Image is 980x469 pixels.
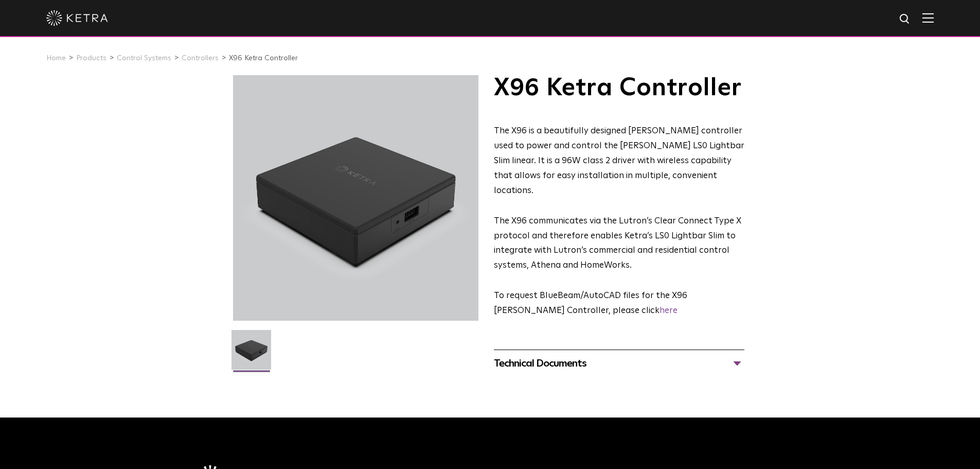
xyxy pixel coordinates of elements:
a: Products [76,55,106,62]
img: Hamburger%20Nav.svg [922,13,934,23]
a: Controllers [182,55,219,62]
img: search icon [899,13,912,26]
h1: X96 Ketra Controller [494,75,744,101]
div: Technical Documents [494,355,744,372]
a: X96 Ketra Controller [229,55,298,62]
span: The X96 communicates via the Lutron’s Clear Connect Type X protocol and therefore enables Ketra’s... [494,217,741,270]
a: here [660,306,678,315]
a: Home [46,55,66,62]
img: ketra-logo-2019-white [46,10,108,26]
a: Control Systems [117,55,171,62]
span: The X96 is a beautifully designed [PERSON_NAME] controller used to power and control the [PERSON_... [494,127,744,195]
span: ​To request BlueBeam/AutoCAD files for the X96 [PERSON_NAME] Controller, please click [494,291,687,315]
img: X96-Controller-2021-Web-Square [231,330,271,377]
